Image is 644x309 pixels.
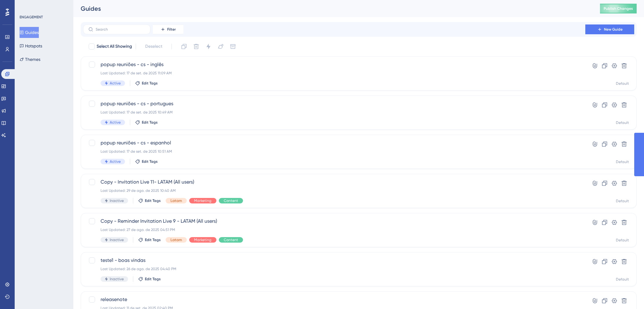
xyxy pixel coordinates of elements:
span: Copy - Reminder Invitation Live 9 - LATAM (All users) [101,218,568,225]
div: ENGAGEMENT [20,15,43,20]
span: popup reuniões - cs - portugues [101,100,568,107]
div: Last Updated: 17 de set. de 2025 10:51 AM [101,149,568,154]
span: Latam [171,237,182,242]
button: Edit Tags [135,81,158,86]
span: Marketing [194,237,212,242]
span: Copy - Invitation Live 11- LATAM (All users) [101,178,568,186]
button: Edit Tags [138,237,161,242]
span: Edit Tags [142,120,158,125]
iframe: UserGuiding AI Assistant Launcher [618,285,637,303]
span: Edit Tags [145,277,161,281]
span: Inactive [110,237,124,242]
div: Default [616,238,629,243]
button: Deselect [140,41,168,52]
span: Latam [171,198,182,203]
span: Edit Tags [145,237,161,242]
div: Default [616,120,629,125]
div: Default [616,159,629,164]
div: Guides [81,4,585,13]
input: Search [96,27,145,32]
div: Last Updated: 26 de ago. de 2025 04:40 PM [101,266,568,271]
span: Inactive [110,277,124,281]
span: New Guide [604,27,623,32]
span: Content [224,237,238,242]
button: Edit Tags [138,198,161,203]
span: Deselect [145,43,162,50]
button: Guides [20,27,39,38]
div: Default [616,199,629,203]
span: Publish Changes [604,6,633,11]
div: Last Updated: 29 de ago. de 2025 10:40 AM [101,188,568,193]
span: Select All Showing [97,43,132,50]
span: Marketing [194,198,212,203]
button: Edit Tags [135,159,158,164]
button: New Guide [585,24,634,34]
span: Edit Tags [142,81,158,86]
span: Active [110,159,121,164]
button: Publish Changes [600,4,637,13]
span: Active [110,81,121,86]
button: Filter [153,24,183,34]
button: Themes [20,54,40,65]
span: Active [110,120,121,125]
span: Inactive [110,198,124,203]
span: Content [224,198,238,203]
span: releasenote [101,296,568,303]
span: Filter [167,27,176,32]
div: Default [616,277,629,282]
div: Last Updated: 27 de ago. de 2025 04:51 PM [101,227,568,232]
span: teste1 - boas vindas [101,257,568,264]
span: Edit Tags [145,198,161,203]
span: popup reuniões - cs - inglês [101,61,568,68]
button: Hotspots [20,40,42,51]
span: Edit Tags [142,159,158,164]
button: Edit Tags [135,120,158,125]
button: Edit Tags [138,277,161,281]
div: Default [616,81,629,86]
div: Last Updated: 17 de set. de 2025 10:49 AM [101,110,568,115]
div: Last Updated: 17 de set. de 2025 11:09 AM [101,71,568,76]
span: popup reuniões - cs - espanhol [101,139,568,147]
